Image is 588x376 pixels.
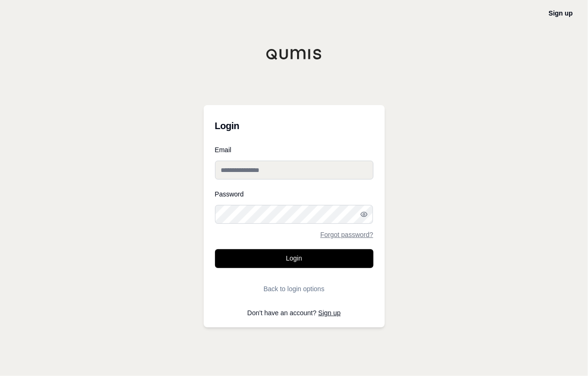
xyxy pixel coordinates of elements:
a: Sign up [549,9,573,17]
a: Sign up [318,309,340,317]
p: Don't have an account? [215,310,373,316]
h3: Login [215,116,373,135]
label: Password [215,191,373,197]
label: Email [215,147,373,153]
img: Qumis [266,49,323,60]
button: Login [215,249,373,268]
a: Forgot password? [320,231,373,238]
button: Back to login options [215,279,373,298]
